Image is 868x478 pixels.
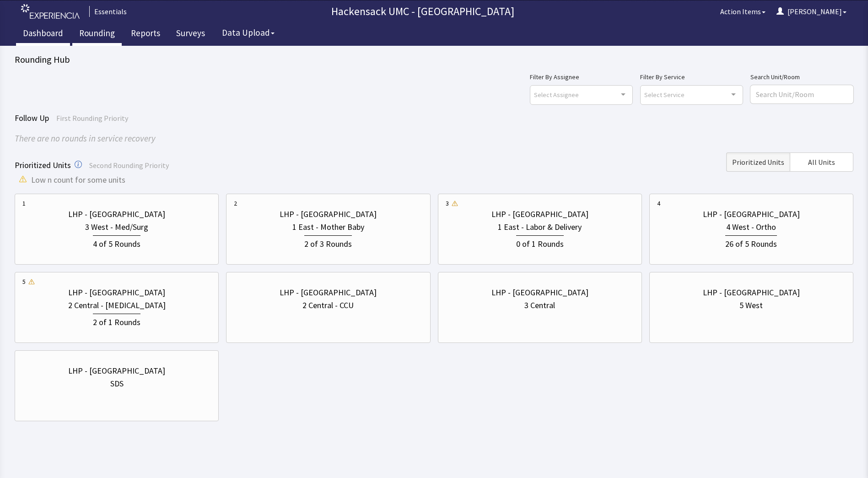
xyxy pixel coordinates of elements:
[771,2,852,21] button: [PERSON_NAME]
[726,221,776,234] div: 4 West - Ortho
[657,199,660,208] div: 4
[498,221,582,234] div: 1 East - Labor & Delivery
[732,157,784,168] span: Prioritized Units
[534,89,579,100] span: Select Assignee
[726,152,790,172] button: Prioritized Units
[93,314,140,329] div: 2 of 1 Rounds
[68,364,165,377] div: LHP - [GEOGRAPHIC_DATA]
[110,377,124,390] div: SDS
[89,6,127,17] div: Essentials
[15,160,71,170] span: Prioritized Units
[491,208,588,221] div: LHP - [GEOGRAPHIC_DATA]
[292,221,364,234] div: 1 East - Mother Baby
[703,208,800,221] div: LHP - [GEOGRAPHIC_DATA]
[304,235,352,250] div: 2 of 3 Rounds
[216,24,280,41] button: Data Upload
[56,114,128,123] span: First Rounding Priority
[31,174,125,186] span: Low n count for some units
[446,199,449,208] div: 3
[524,299,555,312] div: 3 Central
[739,299,763,312] div: 5 West
[169,23,212,46] a: Surveys
[15,112,853,125] div: Follow Up
[16,23,70,46] a: Dashboard
[22,277,26,286] div: 5
[280,208,377,221] div: LHP - [GEOGRAPHIC_DATA]
[491,286,588,299] div: LHP - [GEOGRAPHIC_DATA]
[85,221,148,234] div: 3 West - Med/Surg
[644,89,685,100] span: Select Service
[72,23,122,46] a: Rounding
[15,132,853,145] div: There are no rounds in service recovery
[68,208,165,221] div: LHP - [GEOGRAPHIC_DATA]
[21,4,80,19] img: experiencia_logo.png
[89,161,169,170] span: Second Rounding Priority
[124,23,167,46] a: Reports
[715,2,771,21] button: Action Items
[130,4,715,19] p: Hackensack UMC - [GEOGRAPHIC_DATA]
[725,235,777,250] div: 26 of 5 Rounds
[234,199,237,208] div: 2
[15,53,853,66] div: Rounding Hub
[808,157,835,168] span: All Units
[302,299,354,312] div: 2 Central - CCU
[516,235,564,250] div: 0 of 1 Rounds
[22,199,26,208] div: 1
[703,286,800,299] div: LHP - [GEOGRAPHIC_DATA]
[68,286,165,299] div: LHP - [GEOGRAPHIC_DATA]
[530,71,633,82] label: Filter By Assignee
[750,85,853,103] input: Search Unit/Room
[93,235,140,250] div: 4 of 5 Rounds
[68,299,166,312] div: 2 Central - [MEDICAL_DATA]
[790,152,853,172] button: All Units
[280,286,377,299] div: LHP - [GEOGRAPHIC_DATA]
[750,71,853,82] label: Search Unit/Room
[640,71,743,82] label: Filter By Service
